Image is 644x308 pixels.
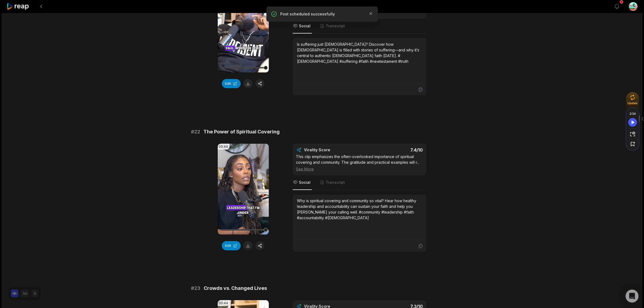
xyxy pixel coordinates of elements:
[222,79,241,88] button: Edit
[222,241,241,250] button: Edit
[626,290,639,303] div: Open Intercom Messenger
[218,144,269,235] video: Your browser does not support mp4 format.
[293,19,427,34] nav: Tabs
[297,41,422,64] div: Is suffering just [DEMOGRAPHIC_DATA]? Discover how [DEMOGRAPHIC_DATA] is filled with stories of s...
[326,180,345,185] span: Transcript
[297,198,422,221] div: Why is spiritual covering and community so vital? Hear how healthy leadership and accountability ...
[326,23,345,29] span: Transcript
[293,175,427,190] nav: Tabs
[204,128,280,136] span: The Power of Spiritual Covering
[365,147,423,153] div: 7.4 /10
[191,128,200,136] span: # 22
[304,147,362,153] div: Virality Score
[299,23,311,29] span: Social
[280,11,364,17] p: Post scheduled successfully
[191,284,201,292] span: # 23
[296,166,423,172] div: See More
[299,180,311,185] span: Social
[296,154,423,172] div: This clip emphasizes the often-overlooked importance of spiritual covering and community. The gra...
[204,284,267,292] span: Crowds vs. Changed Lives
